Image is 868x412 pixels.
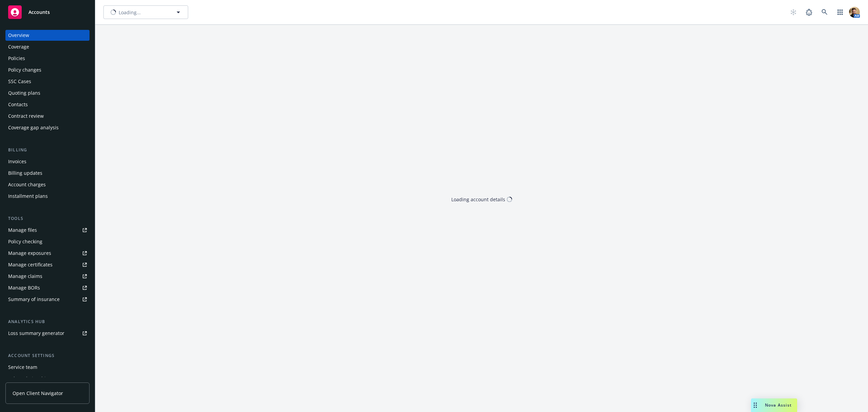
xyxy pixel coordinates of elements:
button: Loading... [103,5,188,19]
div: Installment plans [8,191,48,202]
span: Nova Assist [765,402,792,408]
span: Accounts [28,10,50,15]
div: Account settings [5,352,90,359]
a: Invoices [5,156,90,167]
div: Policy checking [8,236,42,247]
a: Search [818,5,831,19]
div: Quoting plans [8,88,40,98]
div: Tools [5,215,90,222]
a: Manage certificates [5,259,90,270]
a: Policies [5,53,90,64]
div: Coverage [8,41,29,52]
div: Loading account details [451,196,505,203]
div: Coverage gap analysis [8,122,59,133]
a: Sales relationships [5,373,90,384]
div: Manage certificates [8,259,53,270]
a: Manage exposures [5,248,90,259]
div: Overview [8,30,29,41]
span: Open Client Navigator [13,390,63,397]
div: Service team [8,362,37,373]
img: photo [849,7,860,18]
div: Manage BORs [8,282,40,293]
div: Account charges [8,179,46,190]
a: SSC Cases [5,76,90,87]
a: Coverage [5,41,90,52]
a: Switch app [833,5,847,19]
div: Contacts [8,99,28,110]
div: Billing updates [8,168,42,179]
span: Loading... [119,9,141,16]
div: Loss summary generator [8,328,64,339]
a: Manage files [5,225,90,236]
div: Manage files [8,225,37,236]
div: Summary of insurance [8,294,60,305]
a: Policy changes [5,64,90,75]
div: Policy changes [8,64,41,75]
div: Sales relationships [8,373,51,384]
a: Installment plans [5,191,90,202]
a: Contacts [5,99,90,110]
a: Loss summary generator [5,328,90,339]
a: Account charges [5,179,90,190]
div: Manage claims [8,271,42,282]
div: Drag to move [751,398,759,412]
a: Contract review [5,111,90,121]
a: Service team [5,362,90,373]
a: Summary of insurance [5,294,90,305]
a: Quoting plans [5,88,90,98]
a: Start snowing [787,5,800,19]
div: Billing [5,147,90,153]
a: Coverage gap analysis [5,122,90,133]
div: Manage exposures [8,248,51,259]
button: Nova Assist [751,398,797,412]
a: Overview [5,30,90,41]
a: Manage claims [5,271,90,282]
a: Billing updates [5,168,90,179]
div: Invoices [8,156,26,167]
a: Manage BORs [5,282,90,293]
a: Report a Bug [802,5,816,19]
a: Policy checking [5,236,90,247]
div: Analytics hub [5,318,90,325]
a: Accounts [5,3,90,22]
div: Policies [8,53,25,64]
div: Contract review [8,111,44,121]
div: SSC Cases [8,76,31,87]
